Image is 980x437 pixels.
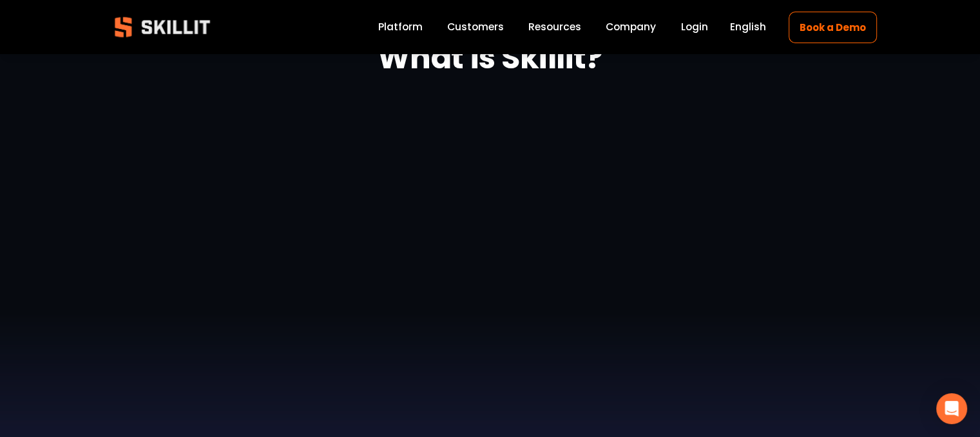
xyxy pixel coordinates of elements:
[936,393,967,424] div: Open Intercom Messenger
[730,19,766,36] div: language picker
[447,19,504,36] a: Customers
[378,19,423,36] a: Platform
[680,19,707,36] a: Login
[606,19,656,36] a: Company
[528,19,581,36] a: folder dropdown
[528,19,581,34] span: Resources
[789,12,876,43] a: Book a Demo
[730,19,766,34] span: English
[104,8,221,46] img: Skillit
